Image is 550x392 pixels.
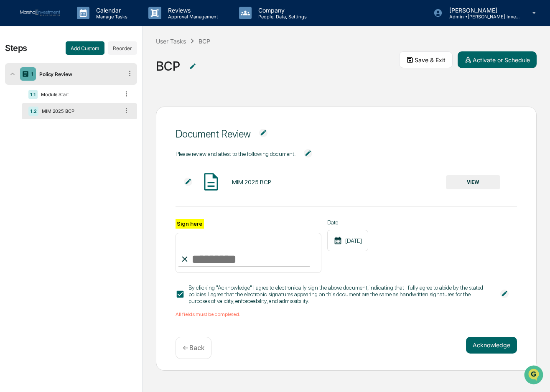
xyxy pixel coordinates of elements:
[20,10,60,17] img: logo
[108,41,137,55] button: Reorder
[61,106,67,113] div: 🗄️
[59,141,101,148] a: Powered byPylon
[327,230,368,251] div: [DATE]
[31,71,33,77] div: 1
[89,14,132,20] p: Manage Tasks
[17,105,54,114] span: Preclearance
[36,71,122,77] div: Policy Review
[89,7,132,14] p: Calendar
[161,7,222,14] p: Reviews
[8,64,23,79] img: 1746055101610-c473b297-6a78-478c-a979-82029cc54cd1
[184,178,192,186] img: Additional Document Icon
[5,102,57,117] a: 🖐️Preclearance
[28,90,38,99] div: 1.1
[156,59,180,74] div: BCP
[201,171,222,192] img: Document Icon
[500,290,509,298] img: Additional Document Icon
[466,337,517,354] button: Acknowledge
[156,38,186,45] div: User Tasks
[17,121,53,130] span: Data Lookup
[5,118,56,133] a: 🔎Data Lookup
[83,142,101,148] span: Pylon
[327,219,368,226] label: Date
[28,107,38,116] div: 1.2
[199,38,210,45] div: BCP
[446,175,500,189] button: VIEW
[176,311,517,317] div: All fields must be completed.
[22,38,138,47] input: Clear
[232,179,271,186] div: MIM 2025 BCP
[142,66,152,76] button: Start new chat
[458,51,537,68] button: Activate or Schedule
[28,64,137,72] div: Start new chat
[252,7,311,14] p: Company
[176,128,251,140] div: Document Review
[161,14,222,20] p: Approval Management
[259,129,267,137] img: Additional Document Icon
[443,7,520,14] p: [PERSON_NAME]
[5,43,27,53] div: Steps
[252,14,311,20] p: People, Data, Settings
[38,108,119,114] div: MIM 2025 BCP
[57,102,107,117] a: 🗄️Attestations
[8,18,152,31] p: How can we help?
[66,41,104,55] button: Add Custom
[188,62,197,71] img: Additional Document Icon
[28,72,106,79] div: We're available if you need us!
[38,92,119,97] div: Module Start
[304,149,312,158] img: Additional Document Icon
[523,364,546,387] iframe: Open customer support
[399,51,453,68] button: Save & Exit
[8,106,15,113] div: 🖐️
[183,344,204,352] p: ← Back
[176,150,295,157] span: Please review and attest to the following document.
[8,122,15,129] div: 🔎
[69,105,104,114] span: Attestations
[443,14,520,20] p: Admin • [PERSON_NAME] Investment Management
[176,219,204,229] label: Sign here
[188,284,492,304] div: By clicking "Acknowledge" I agree to electronically sign the above document, indicating that I fu...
